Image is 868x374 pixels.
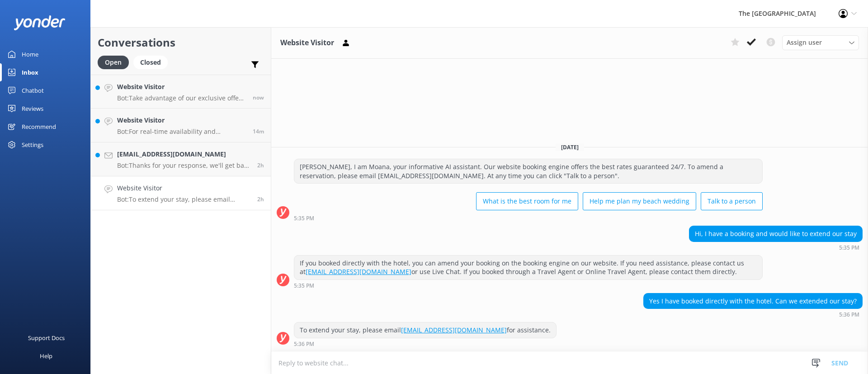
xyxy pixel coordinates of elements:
button: What is the best room for me [476,192,578,210]
a: Website VisitorBot:To extend your stay, please email [EMAIL_ADDRESS][DOMAIN_NAME] for assistance.2h [91,176,271,210]
p: Bot: Thanks for your response, we'll get back to you as soon as we can during opening hours. [117,161,250,170]
span: Oct 08 2025 08:02pm (UTC -10:00) Pacific/Honolulu [253,128,264,135]
div: Oct 08 2025 05:35pm (UTC -10:00) Pacific/Honolulu [689,244,863,251]
button: Talk to a person [701,192,763,210]
strong: 5:36 PM [294,341,314,347]
h2: Conversations [98,34,264,51]
button: Help me plan my beach wedding [583,192,696,210]
h4: Website Visitor [117,183,250,193]
h3: Website Visitor [280,37,334,49]
span: Oct 08 2025 08:17pm (UTC -10:00) Pacific/Honolulu [253,94,264,101]
div: Oct 08 2025 05:35pm (UTC -10:00) Pacific/Honolulu [294,215,763,221]
div: [PERSON_NAME], I am Moana, your informative AI assistant. Our website booking engine offers the b... [294,159,762,183]
strong: 5:35 PM [294,283,314,289]
div: Settings [22,136,43,154]
div: Home [22,45,38,63]
div: Reviews [22,99,43,118]
div: Open [98,56,129,69]
a: Open [98,57,133,67]
div: Oct 08 2025 05:36pm (UTC -10:00) Pacific/Honolulu [643,311,863,317]
div: To extend your stay, please email for assistance. [294,322,556,338]
div: Yes I have booked directly with the hotel. Can we extended our stay? [644,294,862,309]
a: Closed [133,57,172,67]
p: Bot: For real-time availability and accommodation bookings, please visit [URL][DOMAIN_NAME]. If y... [117,128,246,136]
span: [DATE] [556,143,584,151]
div: Recommend [22,118,56,136]
span: Oct 08 2025 05:36pm (UTC -10:00) Pacific/Honolulu [257,195,264,203]
h4: Website Visitor [117,115,246,125]
div: Support Docs [28,329,65,347]
h4: Website Visitor [117,82,246,92]
a: Website VisitorBot:For real-time availability and accommodation bookings, please visit [URL][DOMA... [91,109,271,142]
div: Hi, I have a booking and would like to extend our stay [689,226,862,241]
div: If you booked directly with the hotel, you can amend your booking on the booking engine on our we... [294,256,762,279]
div: Help [40,347,52,365]
a: [EMAIL_ADDRESS][DOMAIN_NAME]Bot:Thanks for your response, we'll get back to you as soon as we can... [91,142,271,176]
div: Inbox [22,63,38,81]
p: Bot: To extend your stay, please email [EMAIL_ADDRESS][DOMAIN_NAME] for assistance. [117,195,250,204]
a: [EMAIL_ADDRESS][DOMAIN_NAME] [306,267,411,276]
a: [EMAIL_ADDRESS][DOMAIN_NAME] [401,326,507,334]
strong: 5:36 PM [839,312,859,317]
a: Website VisitorBot:Take advantage of our exclusive offers by booking our Best Rate Guaranteed dir... [91,75,271,109]
div: Oct 08 2025 05:36pm (UTC -10:00) Pacific/Honolulu [294,341,557,347]
span: Assign user [787,38,822,47]
div: Assign User [782,35,859,50]
strong: 5:35 PM [294,216,314,221]
span: Oct 08 2025 05:36pm (UTC -10:00) Pacific/Honolulu [257,161,264,169]
div: Oct 08 2025 05:35pm (UTC -10:00) Pacific/Honolulu [294,282,763,289]
p: Bot: Take advantage of our exclusive offers by booking our Best Rate Guaranteed directly with the... [117,94,246,102]
img: yonder-white-logo.png [14,15,66,30]
h4: [EMAIL_ADDRESS][DOMAIN_NAME] [117,149,250,159]
div: Chatbot [22,81,44,99]
div: Closed [133,56,168,69]
strong: 5:35 PM [839,245,859,251]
